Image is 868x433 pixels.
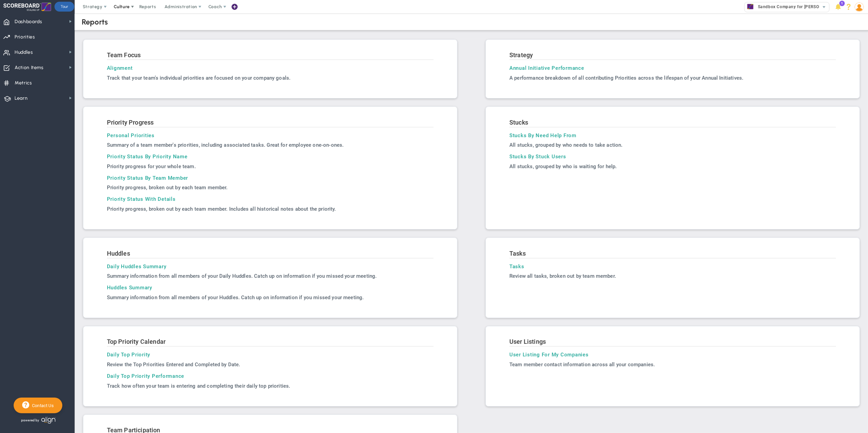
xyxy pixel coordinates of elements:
[14,415,84,426] div: Powered by Align
[107,263,433,270] h3: Daily Huddles Summary
[509,154,836,170] a: Stucks By Stuck Users All stucks, grouped by who is waiting for help.
[15,76,32,90] span: Metrics
[107,263,433,280] a: Daily Huddles Summary Summary information from all members of your Daily Huddles. Catch up on inf...
[509,65,836,81] a: Annual Initiative Performance A performance breakdown of all contributing Priorities across the l...
[15,91,28,106] span: Learn
[855,2,864,12] img: 86643.Person.photo
[509,132,836,139] h3: Stucks By Need Help From
[509,263,836,280] a: Tasks Review all tasks, broken out by team member.
[15,61,44,75] span: Action Items
[107,51,433,60] h2: Team Focus
[15,30,35,44] span: Priorities
[107,65,433,81] a: Alignment Track that your team's individual priorities are focused on your company goals.
[107,65,433,71] h3: Alignment
[107,142,433,148] p: Summary of a team member's priorities, including associated tasks. Great for employee one-on-ones.
[509,352,836,358] h3: User Listing For My Companies
[509,352,836,368] a: User Listing For My Companies Team member contact information across all your companies.
[509,263,836,270] h3: Tasks
[107,154,433,160] h3: Priority Status By Priority Name
[107,352,433,368] a: Daily Top Priority Review the Top Priorities Entered and Completed by Date.
[107,132,433,149] a: Personal Priorities Summary of a team member's priorities, including associated tasks. Great for ...
[107,175,433,191] a: Priority Status By Team Member Priority progress, broken out by each team member.
[164,4,197,9] span: Administration
[83,4,102,9] span: Strategy
[107,75,433,81] p: Track that your team's individual priorities are focused on your company goals.
[208,4,222,9] span: Coach
[509,132,836,149] a: Stucks By Need Help From All stucks, grouped by who needs to take action.
[107,250,433,258] h2: Huddles
[107,352,433,358] h3: Daily Top Priority
[509,142,836,148] p: All stucks, grouped by who needs to take action.
[509,51,836,60] h2: Strategy
[107,154,433,170] a: Priority Status By Priority Name Priority progress for your whole team.
[107,383,433,389] p: Track how often your team is entering and completing their daily top priorities.
[107,361,433,368] p: Review the Top Priorities Entered and Completed by Date.
[107,285,433,291] h3: Huddles Summary
[107,294,433,301] p: Summary information from all members of your Huddles. Catch up on information if you missed your ...
[509,273,836,279] p: Review all tasks, broken out by team member.
[509,163,836,170] p: All stucks, grouped by who is waiting for help.
[107,373,433,379] h3: Daily Top Priority Performance
[509,75,836,81] p: A performance breakdown of all contributing Priorities across the lifespan of your Annual Initiat...
[819,2,829,12] span: select
[509,65,836,71] h3: Annual Initiative Performance
[509,250,836,258] h2: Tasks
[509,154,836,160] h3: Stucks By Stuck Users
[15,15,42,29] span: Dashboards
[107,273,433,279] p: Summary information from all members of your Daily Huddles. Catch up on information if you missed...
[107,119,433,127] h2: Priority Progress
[107,196,433,212] a: Priority Status With Details Priority progress, broken out by each team member. Includes all hist...
[107,196,433,202] h3: Priority Status With Details
[82,17,108,27] div: Reports
[107,373,433,389] a: Daily Top Priority Performance Track how often your team is entering and completing their daily t...
[107,285,433,301] a: Huddles Summary Summary information from all members of your Huddles. Catch up on information if ...
[15,45,33,60] span: Huddles
[509,119,836,127] h2: Stucks
[839,1,845,6] span: 1
[107,338,433,347] h2: Top Priority Calendar
[107,132,433,139] h3: Personal Priorities
[509,338,836,347] h2: User Listings
[107,184,433,191] p: Priority progress, broken out by each team member.
[509,361,836,368] p: Team member contact information across all your companies.
[746,2,755,11] img: 32671.Company.photo
[107,206,433,212] p: Priority progress, broken out by each team member. Includes all historical notes about the priority.
[107,175,433,181] h3: Priority Status By Team Member
[107,163,433,170] p: Priority progress for your whole team.
[755,2,838,11] span: Sandbox Company for [PERSON_NAME]
[29,403,54,408] span: Contact Us
[114,4,130,9] span: Culture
